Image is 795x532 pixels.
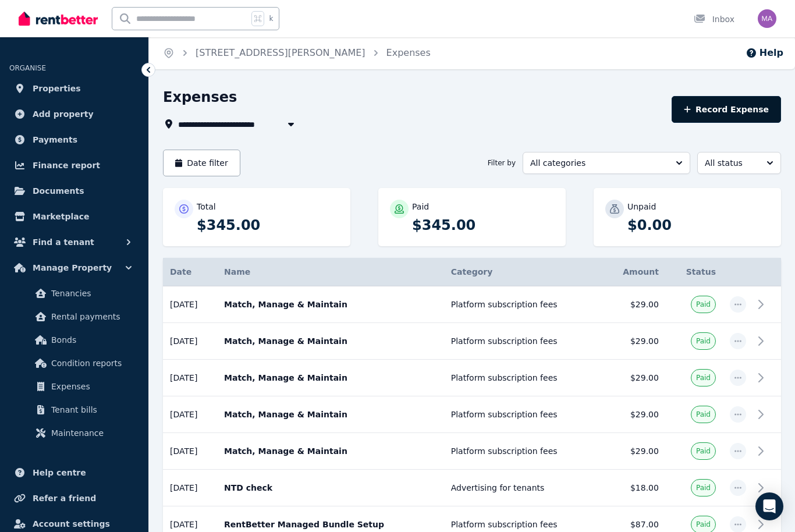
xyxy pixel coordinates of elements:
td: [DATE] [163,286,217,323]
td: $29.00 [601,433,666,470]
p: Match, Manage & Maintain [224,445,437,457]
span: Expenses [51,380,130,393]
a: Refer a friend [9,487,139,510]
span: Paid [696,520,711,529]
span: Find a tenant [33,235,94,249]
span: Help centre [33,466,86,480]
span: Maintenance [51,426,130,440]
span: Tenant bills [51,403,130,417]
span: k [269,14,273,23]
p: Total [197,201,216,212]
span: All status [705,157,757,169]
button: Find a tenant [9,230,139,254]
span: Refer a friend [33,491,96,505]
a: Condition reports [14,352,134,375]
img: RentBetter [19,10,98,27]
a: Bonds [14,328,134,352]
span: Condition reports [51,356,130,370]
span: ORGANISE [9,64,46,72]
p: $345.00 [197,216,339,235]
img: Mayuko Akaho [758,9,776,28]
span: Bonds [51,333,130,347]
p: Unpaid [627,201,656,212]
td: $29.00 [601,286,666,323]
td: Platform subscription fees [444,286,601,323]
h1: Expenses [163,88,237,107]
a: Properties [9,77,139,100]
a: Expenses [14,375,134,398]
td: Platform subscription fees [444,433,601,470]
td: Advertising for tenants [444,470,601,506]
td: $18.00 [601,470,666,506]
span: Paid [696,410,711,419]
div: Open Intercom Messenger [755,492,783,520]
th: Name [217,258,444,286]
th: Category [444,258,601,286]
span: All categories [530,157,666,169]
span: Paid [696,336,711,346]
nav: Breadcrumb [149,37,445,69]
span: Payments [33,133,77,147]
a: Payments [9,128,139,151]
a: Marketplace [9,205,139,228]
a: Add property [9,102,139,126]
p: RentBetter Managed Bundle Setup [224,519,437,530]
p: $345.00 [412,216,554,235]
p: Paid [412,201,429,212]
a: Tenancies [14,282,134,305]
th: Date [163,258,217,286]
span: Filter by [488,158,516,168]
span: Marketplace [33,210,89,224]
button: All status [697,152,781,174]
span: Paid [696,300,711,309]
th: Status [666,258,723,286]
td: $29.00 [601,396,666,433]
td: [DATE] [163,470,217,506]
a: Documents [9,179,139,203]
span: Properties [33,81,81,95]
span: Paid [696,483,711,492]
span: Documents [33,184,84,198]
a: Help centre [9,461,139,484]
button: All categories [523,152,690,174]
td: [DATE] [163,323,217,360]
td: Platform subscription fees [444,323,601,360]
a: [STREET_ADDRESS][PERSON_NAME] [196,47,365,58]
a: Maintenance [14,421,134,445]
button: Record Expense [672,96,781,123]
a: Tenant bills [14,398,134,421]
p: Match, Manage & Maintain [224,335,437,347]
td: [DATE] [163,396,217,433]
span: Account settings [33,517,110,531]
span: Add property [33,107,94,121]
button: Help [746,46,783,60]
p: Match, Manage & Maintain [224,409,437,420]
span: Manage Property [33,261,112,275]
a: Expenses [386,47,431,58]
p: $0.00 [627,216,769,235]
span: Paid [696,446,711,456]
td: [DATE] [163,360,217,396]
td: Platform subscription fees [444,360,601,396]
td: $29.00 [601,323,666,360]
p: NTD check [224,482,437,494]
td: Platform subscription fees [444,396,601,433]
button: Manage Property [9,256,139,279]
td: [DATE] [163,433,217,470]
th: Amount [601,258,666,286]
span: Finance report [33,158,100,172]
a: Rental payments [14,305,134,328]
button: Date filter [163,150,240,176]
span: Paid [696,373,711,382]
td: $29.00 [601,360,666,396]
span: Tenancies [51,286,130,300]
p: Match, Manage & Maintain [224,299,437,310]
div: Inbox [694,13,734,25]
span: Rental payments [51,310,130,324]
p: Match, Manage & Maintain [224,372,437,384]
a: Finance report [9,154,139,177]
